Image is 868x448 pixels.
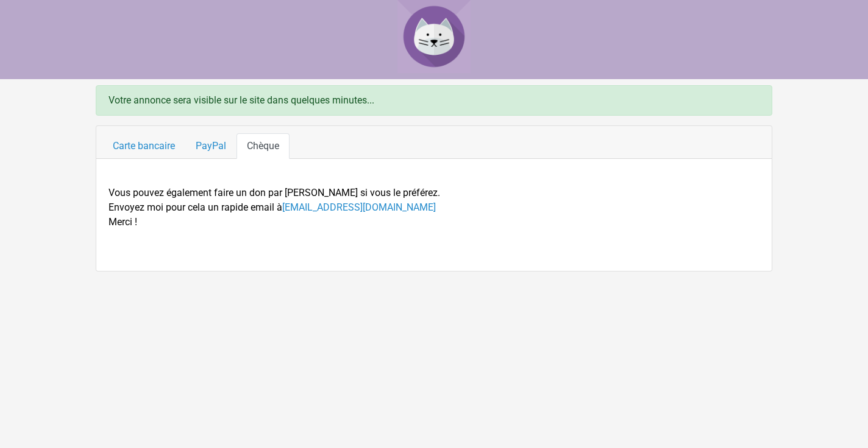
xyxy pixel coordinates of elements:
[102,133,185,159] a: Carte bancaire
[237,133,290,159] a: Chèque
[185,133,237,159] a: PayPal
[282,201,436,213] a: [EMAIL_ADDRESS][DOMAIN_NAME]
[96,85,772,116] div: Votre annonce sera visible sur le site dans quelques minutes...
[108,186,759,229] p: Vous pouvez également faire un don par [PERSON_NAME] si vous le préférez. Envoyez moi pour cela u...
